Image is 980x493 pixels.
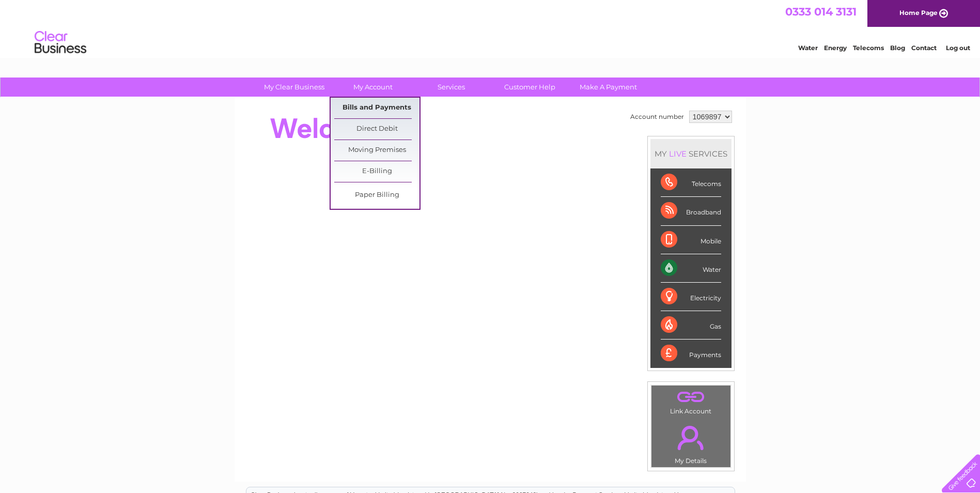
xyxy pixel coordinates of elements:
[798,44,818,52] a: Water
[661,168,721,197] div: Telecoms
[334,140,419,161] a: Moving Premises
[661,311,721,340] div: Gas
[651,417,731,468] td: My Details
[409,78,494,97] a: Services
[661,340,721,367] div: Payments
[252,78,337,97] a: My Clear Business
[566,78,651,97] a: Make A Payment
[661,283,721,311] div: Electricity
[824,44,847,52] a: Energy
[661,197,721,225] div: Broadband
[661,226,721,254] div: Mobile
[651,385,731,418] td: Link Account
[487,78,572,97] a: Customer Help
[650,139,732,168] div: MY SERVICES
[34,27,87,58] img: logo.png
[946,44,970,52] a: Log out
[334,161,419,182] a: E-Billing
[334,98,419,118] a: Bills and Payments
[853,44,884,52] a: Telecoms
[890,44,905,52] a: Blog
[661,254,721,283] div: Water
[334,119,419,140] a: Direct Debit
[628,108,687,126] td: Account number
[654,420,728,456] a: .
[785,5,857,18] a: 0333 014 3131
[334,185,419,206] a: Paper Billing
[667,149,689,159] div: LIVE
[654,388,728,406] a: .
[911,44,937,52] a: Contact
[246,6,735,50] div: Clear Business is a trading name of Verastar Limited (registered in [GEOGRAPHIC_DATA] No. 3667643...
[330,78,415,97] a: My Account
